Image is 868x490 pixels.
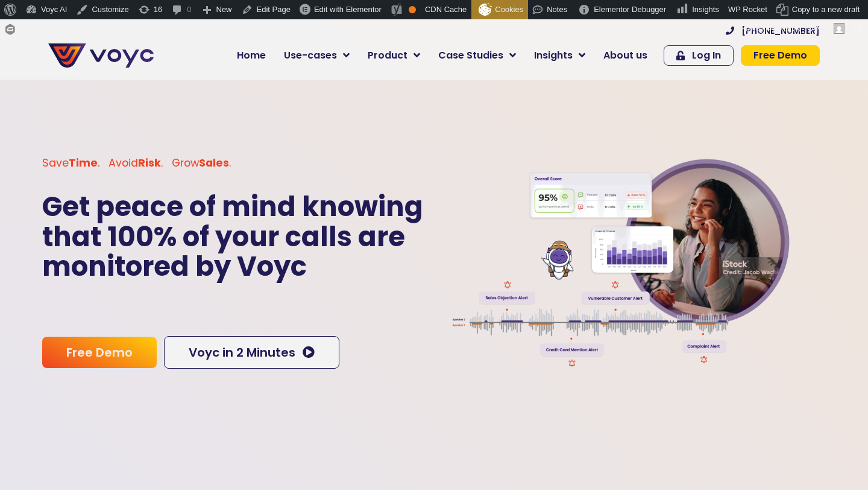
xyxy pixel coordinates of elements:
[594,43,656,68] a: About us
[275,43,359,68] a: Use-cases
[48,43,154,68] img: voyc-full-logo
[603,48,647,63] span: About us
[314,5,382,14] span: Edit with Elementor
[138,156,161,170] b: Risk
[664,45,734,66] a: Log In
[766,24,830,33] span: [PERSON_NAME]
[409,6,416,13] div: OK
[237,48,266,63] span: Home
[228,43,275,68] a: Home
[66,346,133,358] span: Free Demo
[438,148,811,375] img: Frame 7
[741,45,820,66] a: Free Demo
[525,43,594,68] a: Insights
[429,43,525,68] a: Case Studies
[189,346,295,358] span: Voyc in 2 Minutes
[534,48,573,63] span: Insights
[359,43,429,68] a: Product
[726,27,820,35] a: [PHONE_NUMBER]
[438,48,503,63] span: Case Studies
[20,19,42,39] span: Forms
[42,337,157,368] a: Free Demo
[42,192,430,282] p: Get peace of mind knowing that 100% of your calls are monitored by Voyc
[368,48,407,63] span: Product
[164,336,339,369] a: Voyc in 2 Minutes
[69,156,98,170] b: Time
[692,51,721,60] span: Log In
[42,155,422,171] p: Save . Avoid . Grow .
[284,48,337,63] span: Use-cases
[736,19,849,39] a: Howdy,
[753,51,807,60] span: Free Demo
[199,156,229,170] b: Sales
